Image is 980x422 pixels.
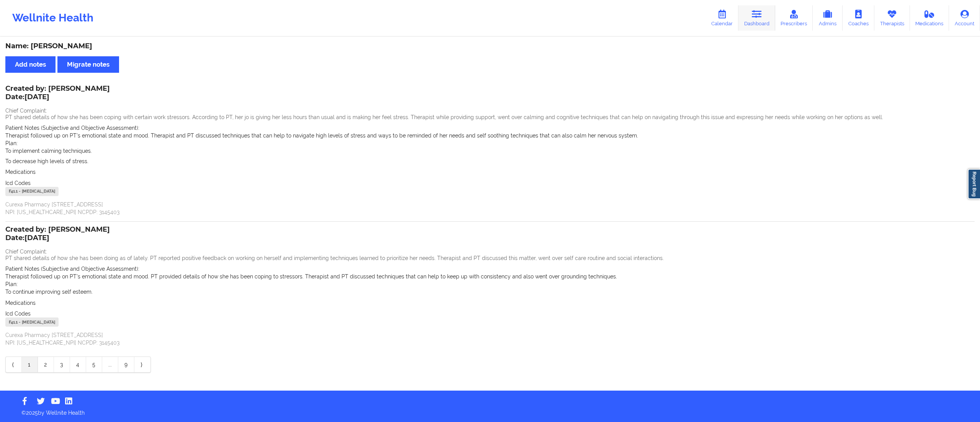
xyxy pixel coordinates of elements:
p: Therapist followed up on PT's emotional state and mood. Therapist and PT discussed techniques tha... [5,132,975,139]
a: Account [949,5,980,31]
p: Curexa Pharmacy [STREET_ADDRESS] NPI: [US_HEALTHCARE_NPI] NCPDP: 3145403 [5,331,975,347]
p: © 2025 by Wellnite Health [16,404,964,417]
p: Date: [DATE] [5,92,110,102]
a: Previous item [6,357,22,372]
p: Therapist followed up on PT's emotional state and mood. PT provided details of how she has been c... [5,273,975,280]
a: 1 [22,357,38,372]
a: Coaches [843,5,874,31]
p: To implement calming techniques. [5,147,975,155]
p: PT shared details of how she has been coping with certain work stressors. According to PT, her jo... [5,113,975,121]
p: To continue improving self esteem. [5,288,975,296]
a: Admins [813,5,843,31]
p: Curexa Pharmacy [STREET_ADDRESS] NPI: [US_HEALTHCARE_NPI] NCPDP: 3145403 [5,201,975,216]
a: Next item [134,357,150,372]
div: F41.1 - [MEDICAL_DATA] [5,187,59,196]
a: Prescribers [775,5,813,31]
a: 5 [86,357,102,372]
a: 2 [38,357,54,372]
p: PT shared details of how she has been doing as of lately. PT reported positive feedback on workin... [5,254,975,262]
span: Medications [5,169,36,175]
a: Report Bug [968,169,980,199]
a: 4 [70,357,86,372]
p: To decrease high levels of stress. [5,157,975,165]
div: Created by: [PERSON_NAME] [5,85,110,102]
button: Migrate notes [57,56,119,73]
a: ... [102,357,118,372]
p: Date: [DATE] [5,233,110,243]
span: Chief Complaint: [5,249,47,255]
div: Name: [PERSON_NAME] [5,42,975,51]
div: Pagination Navigation [5,357,151,373]
div: F41.1 - [MEDICAL_DATA] [5,317,59,327]
span: Patient Notes (Subjective and Objective Assessment): [5,266,139,272]
span: Chief Complaint: [5,108,47,114]
span: Icd Codes [5,311,31,317]
button: Add notes [5,56,56,73]
a: Medications [910,5,949,31]
span: Plan: [5,281,18,287]
a: 3 [54,357,70,372]
span: Medications [5,300,36,306]
a: Calendar [706,5,738,31]
a: Therapists [874,5,910,31]
a: Dashboard [738,5,775,31]
span: Patient Notes (Subjective and Objective Assessment): [5,125,139,131]
span: Plan: [5,140,18,146]
div: Created by: [PERSON_NAME] [5,226,110,243]
span: Icd Codes [5,180,31,186]
a: 9 [118,357,134,372]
